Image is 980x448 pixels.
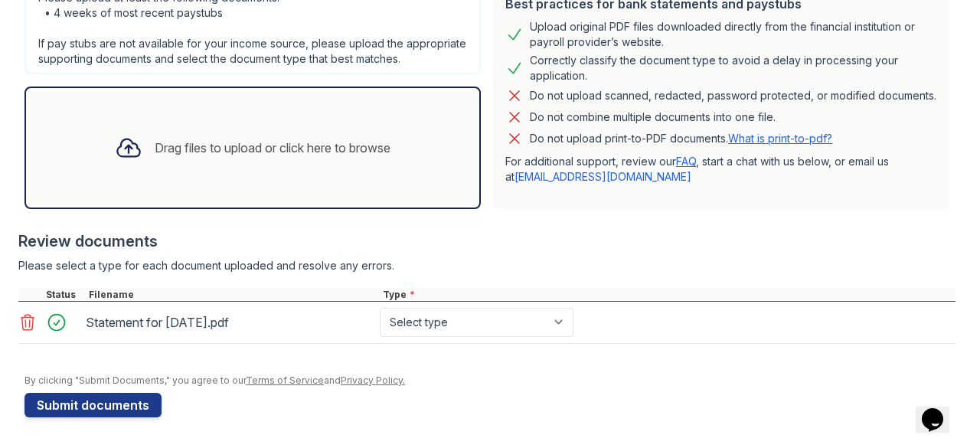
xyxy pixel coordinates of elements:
div: Please select a type for each document uploaded and resolve any errors. [18,258,955,273]
div: Do not upload scanned, redacted, password protected, or modified documents. [530,87,936,105]
iframe: chat widget [916,387,965,433]
div: Correctly classify the document type to avoid a delay in processing your application. [530,53,937,83]
a: [EMAIL_ADDRESS][DOMAIN_NAME] [514,170,691,183]
a: Privacy Policy. [341,374,405,386]
div: Do not combine multiple documents into one file. [530,108,776,126]
div: Status [43,289,86,301]
div: Filename [86,289,380,301]
div: Upload original PDF files downloaded directly from the financial institution or payroll provider’... [530,19,937,50]
div: Review documents [18,231,955,252]
button: Submit documents [24,393,162,417]
div: By clicking "Submit Documents," you agree to our and [24,374,955,387]
div: Type [380,289,955,301]
a: FAQ [676,155,696,168]
a: Terms of Service [246,374,324,386]
a: What is print-to-pdf? [728,132,832,145]
div: Statement for [DATE].pdf [86,310,374,335]
p: For additional support, review our , start a chat with us below, or email us at [505,154,937,185]
div: Drag files to upload or click here to browse [155,139,390,157]
p: Do not upload print-to-PDF documents. [530,131,832,146]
